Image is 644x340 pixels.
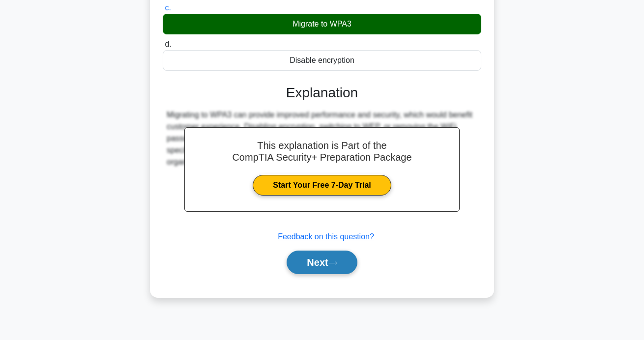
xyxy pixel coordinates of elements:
[253,175,391,196] a: Start Your Free 7-Day Trial
[165,3,171,12] span: c.
[169,85,475,101] h3: Explanation
[167,109,477,168] div: Migrating to WPA3 can provide improved performance and security, which would benefit customer exp...
[287,251,357,274] button: Next
[278,232,374,241] a: Feedback on this question?
[163,14,481,34] div: Migrate to WPA3
[163,50,481,71] div: Disable encryption
[165,40,171,48] span: d.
